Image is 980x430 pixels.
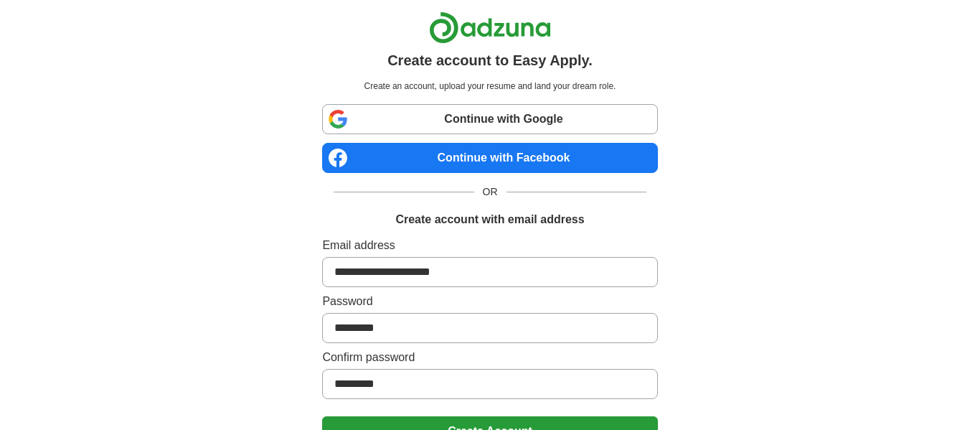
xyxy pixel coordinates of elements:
h1: Create account with email address [395,211,584,228]
label: Password [322,293,657,310]
p: Create an account, upload your resume and land your dream role. [325,80,654,93]
label: Confirm password [322,349,657,366]
img: Adzuna logo [429,11,551,44]
a: Continue with Google [322,104,657,134]
a: Continue with Facebook [322,143,657,173]
h1: Create account to Easy Apply. [387,50,593,71]
span: OR [474,184,507,200]
label: Email address [322,237,657,254]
